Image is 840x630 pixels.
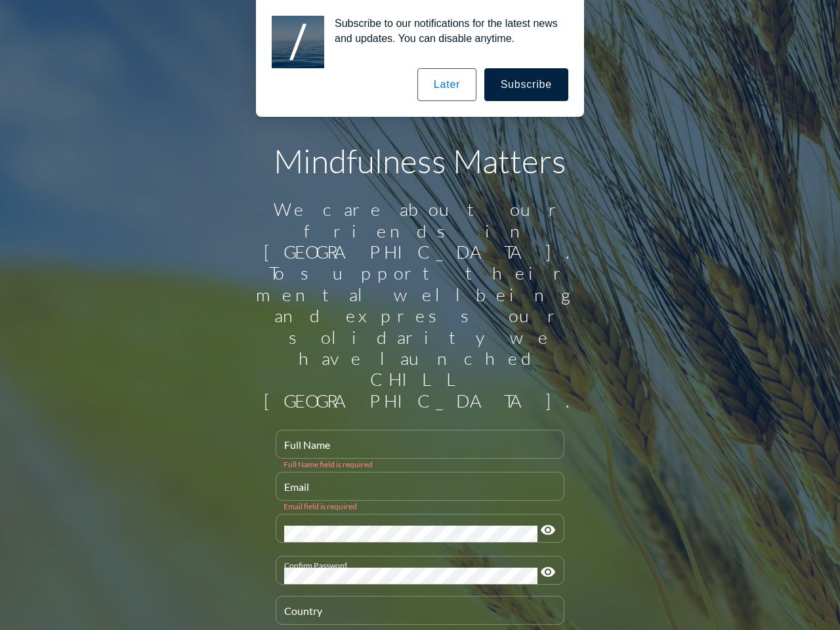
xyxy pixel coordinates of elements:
div: We care about our friends in [GEOGRAPHIC_DATA]. To support their mental wellbeing and express our... [249,199,591,411]
input: Full Name [284,442,556,458]
i: visibility [540,522,556,538]
h1: Mindfulness Matters [249,141,591,180]
div: Subscribe to our notifications for the latest news and updates. You can disable anytime. [324,16,568,46]
button: Subscribe [484,68,568,101]
input: Email [284,484,556,500]
input: Password [284,526,537,542]
button: Later [417,68,476,101]
input: Confirm Password [284,568,537,584]
div: Email field is required [283,501,556,511]
i: visibility [540,564,556,580]
img: notification icon [272,16,324,68]
div: Full Name field is required [283,459,556,469]
input: Country [284,608,556,624]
